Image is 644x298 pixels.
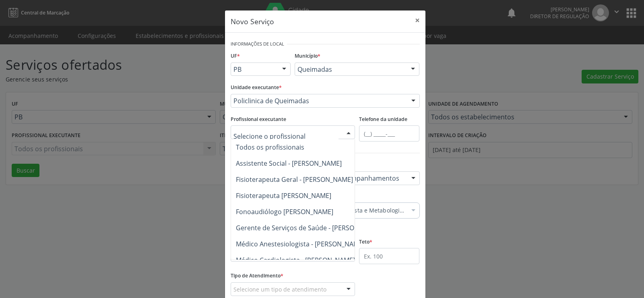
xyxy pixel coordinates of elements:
[236,223,382,232] span: Gerente de Serviços de Saúde - [PERSON_NAME]
[231,50,240,63] label: UF
[236,191,331,200] span: Fisioterapeuta [PERSON_NAME]
[359,125,419,142] input: (__) _____-___
[231,16,274,27] h5: Novo Serviço
[233,65,275,73] span: PB
[236,159,342,168] span: Assistente Social - [PERSON_NAME]
[236,143,304,152] span: Todos os profissionais
[236,207,333,216] span: Fonoaudiólogo [PERSON_NAME]
[236,175,353,184] span: Fisioterapeuta Geral - [PERSON_NAME]
[409,10,425,30] button: Close
[231,41,284,48] small: Informações de Local
[233,97,403,105] span: Policlinica de Queimadas
[359,235,372,248] label: Teto
[236,240,365,248] span: Médico Anestesiologista - [PERSON_NAME]
[295,50,320,63] label: Município
[236,256,355,265] span: Médico Cardiologista - [PERSON_NAME]
[359,113,407,126] label: Telefone da unidade
[297,65,403,73] span: Queimadas
[231,270,283,282] label: Tipo de Atendimento
[231,113,286,126] label: Profissional executante
[233,128,339,144] input: Selecione o profissional
[233,285,326,294] span: Selecione um tipo de atendimento
[231,81,282,94] label: Unidade executante
[359,248,419,264] input: Ex. 100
